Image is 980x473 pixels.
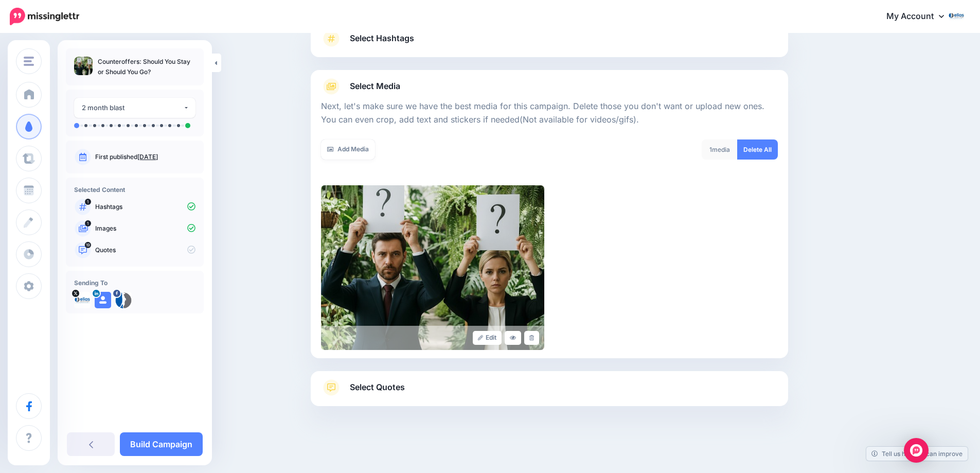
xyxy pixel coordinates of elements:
[137,153,158,161] a: [DATE]
[74,279,195,287] h4: Sending To
[702,139,738,160] div: media
[350,380,405,394] span: Select Quotes
[321,95,778,350] div: Select Media
[321,379,778,406] a: Select Quotes
[10,8,79,25] img: Missinglettr
[904,438,929,463] div: Open Intercom Messenger
[85,242,91,248] span: 19
[24,57,34,66] img: menu.png
[709,146,712,153] span: 1
[321,139,375,160] a: Add Media
[98,57,195,77] p: Counteroffers: Should You Stay or Should You Go?
[473,331,502,345] a: Edit
[74,186,195,194] h4: Selected Content
[737,139,778,160] a: Delete All
[350,31,414,45] span: Select Hashtags
[321,100,778,127] p: Next, let's make sure we have the best media for this campaign. Delete those you don't want or up...
[321,30,778,57] a: Select Hashtags
[74,292,91,308] img: KE4ALzQt-4168.jpg
[95,202,195,212] p: Hashtags
[350,79,400,93] span: Select Media
[321,185,544,350] img: 283a5f9a39af9218959e0bb742524c1e_large.jpg
[95,246,195,255] p: Quotes
[866,447,968,461] a: Tell us how we can improve
[95,152,195,162] p: First published
[85,220,91,226] span: 1
[95,292,111,308] img: user_default_image.png
[321,78,778,95] a: Select Media
[115,292,132,308] img: 18118525_10155211673167790_704529184535041287_n-bsa102434.png
[95,224,195,233] p: Images
[74,98,195,118] button: 2 month blast
[74,57,93,75] img: 283a5f9a39af9218959e0bb742524c1e_thumb.jpg
[82,102,183,114] div: 2 month blast
[876,4,965,29] a: My Account
[85,199,91,205] span: 1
